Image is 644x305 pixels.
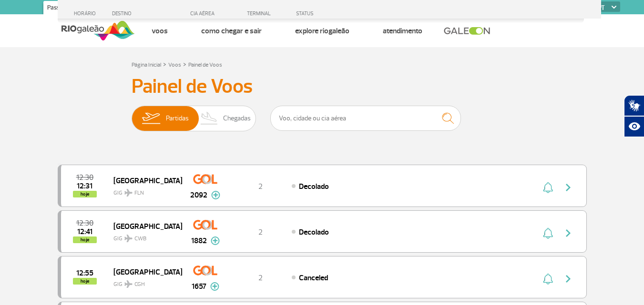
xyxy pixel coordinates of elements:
button: Abrir tradutor de língua de sinais. [624,95,644,116]
span: 1882 [191,235,207,246]
div: TERMINAL [229,10,291,17]
span: 1657 [192,281,206,292]
img: seta-direita-painel-voo.svg [562,273,574,285]
a: Painel de Voos [188,61,222,69]
span: Decolado [299,227,329,237]
img: sino-painel-voo.svg [543,227,553,239]
img: mais-info-painel-voo.svg [211,236,220,245]
span: GIG [113,275,174,289]
span: Chegadas [223,106,251,131]
span: Canceled [299,273,328,283]
a: Voos [152,26,168,36]
span: 2092 [190,189,207,201]
span: hoje [73,236,97,243]
div: STATUS [291,10,369,17]
span: Decolado [299,182,329,191]
img: destiny_airplane.svg [124,280,133,288]
span: 2025-09-25 12:41:00 [77,228,92,235]
img: mais-info-painel-voo.svg [210,282,219,291]
img: destiny_airplane.svg [124,189,133,197]
span: Partidas [166,106,189,131]
img: mais-info-painel-voo.svg [211,191,220,199]
div: HORÁRIO [61,10,112,17]
div: CIA AÉREA [182,10,229,17]
span: 2025-09-25 12:31:00 [77,183,92,189]
span: 2025-09-25 12:30:00 [76,174,93,181]
h3: Painel de Voos [132,75,513,98]
span: hoje [73,191,97,197]
img: slider-embarque [136,106,166,131]
img: seta-direita-painel-voo.svg [562,182,574,193]
img: sino-painel-voo.svg [543,273,553,285]
img: sino-painel-voo.svg [543,182,553,193]
button: Abrir recursos assistivos. [624,116,644,137]
span: CWB [134,235,146,243]
a: Voos [168,61,181,69]
a: Página Inicial [132,61,161,69]
div: DESTINO [112,10,182,17]
img: destiny_airplane.svg [124,235,133,242]
span: GIG [113,229,174,243]
div: Plugin de acessibilidade da Hand Talk. [624,95,644,137]
span: 2 [258,227,263,237]
span: CGH [134,280,145,289]
a: Passageiros [43,1,82,16]
span: [GEOGRAPHIC_DATA] [113,174,174,187]
img: seta-direita-painel-voo.svg [562,227,574,239]
span: 2 [258,273,263,283]
span: hoje [73,278,97,285]
span: 2025-09-25 12:30:00 [76,220,93,226]
img: slider-desembarque [195,106,224,131]
a: Como chegar e sair [201,26,262,36]
a: > [183,59,186,69]
input: Voo, cidade ou cia aérea [270,106,461,131]
span: 2 [258,182,263,191]
span: 2025-09-25 12:55:00 [76,270,93,276]
a: Atendimento [383,26,422,36]
a: Explore RIOgaleão [295,26,349,36]
span: FLN [134,189,144,197]
span: GIG [113,184,174,197]
span: [GEOGRAPHIC_DATA] [113,266,174,278]
span: [GEOGRAPHIC_DATA] [113,220,174,232]
a: > [163,59,166,69]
